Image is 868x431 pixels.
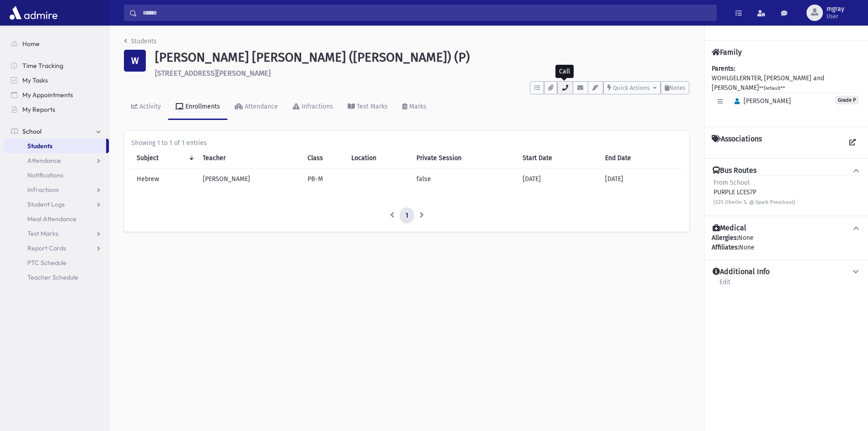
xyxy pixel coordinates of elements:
[355,103,388,110] div: Test Marks
[27,215,77,223] span: Meal Attendance
[827,13,844,20] span: User
[844,135,861,151] a: View all Associations
[4,241,109,255] a: Report Cards
[137,5,716,21] input: Search
[7,4,60,22] img: AdmirePro
[4,153,109,168] a: Attendance
[124,50,146,72] div: W
[712,243,861,252] div: None
[197,148,302,169] th: Teacher
[184,103,220,110] div: Enrollments
[22,127,41,135] span: School
[827,5,844,13] span: mgray
[517,168,599,189] td: [DATE]
[712,234,738,242] b: Allergies:
[4,168,109,182] a: Notifications
[340,94,395,120] a: Test Marks
[302,148,346,169] th: Class
[155,50,689,65] h1: [PERSON_NAME] [PERSON_NAME] ([PERSON_NAME]) (P)
[4,88,109,102] a: My Appointments
[669,84,685,91] span: Notes
[124,36,157,50] nav: breadcrumb
[555,65,574,78] div: Call
[4,197,109,212] a: Student Logs
[27,200,65,208] span: Student Logs
[22,40,40,48] span: Home
[4,226,109,241] a: Test Marks
[27,244,66,252] span: Report Cards
[395,94,434,120] a: Marks
[600,168,683,189] td: [DATE]
[346,148,411,169] th: Location
[661,81,689,94] button: Notes
[4,58,109,73] a: Time Tracking
[712,233,861,252] div: None
[712,223,861,233] button: Medical
[713,267,770,277] h4: Additional Info
[27,156,61,165] span: Attendance
[712,64,861,119] div: WOHLGELERNTER, [PERSON_NAME] and [PERSON_NAME]
[714,178,795,207] div: PURPLE LCES7P
[285,94,340,120] a: Infractions
[27,186,59,194] span: Infractions
[600,148,683,169] th: End Date
[4,73,109,88] a: My Tasks
[124,37,157,45] a: Students
[4,212,109,226] a: Meal Attendance
[124,94,168,120] a: Activity
[613,84,650,91] span: Quick Actions
[713,223,746,233] h4: Medical
[22,62,63,70] span: Time Tracking
[168,94,227,120] a: Enrollments
[712,244,739,251] b: Affiliates:
[243,103,278,110] div: Attendance
[22,91,73,99] span: My Appointments
[131,148,197,169] th: Subject
[22,76,48,84] span: My Tasks
[407,103,426,110] div: Marks
[4,255,109,270] a: PTC Schedule
[714,179,750,187] span: From School
[4,102,109,117] a: My Reports
[712,166,861,176] button: Bus Routes
[131,138,682,148] div: Showing 1 to 1 of 1 entries
[411,168,517,189] td: false
[4,139,106,153] a: Students
[712,267,861,277] button: Additional Info
[155,69,689,78] h6: [STREET_ADDRESS][PERSON_NAME]
[300,103,333,110] div: Infractions
[714,199,795,205] small: (525 Oberlin S. @ Spark Preschool)
[27,171,63,179] span: Notifications
[27,259,67,267] span: PTC Schedule
[27,142,52,150] span: Students
[22,105,55,114] span: My Reports
[835,96,859,104] span: Grade P
[4,182,109,197] a: Infractions
[712,48,742,57] h4: Family
[713,166,756,176] h4: Bus Routes
[4,124,109,139] a: School
[411,148,517,169] th: Private Session
[712,65,735,73] b: Parents:
[227,94,285,120] a: Attendance
[302,168,346,189] td: PB-M
[4,270,109,285] a: Teacher Schedule
[517,148,599,169] th: Start Date
[603,81,661,94] button: Quick Actions
[131,168,197,189] td: Hebrew
[4,36,109,51] a: Home
[712,135,762,151] h4: Associations
[27,229,58,238] span: Test Marks
[730,97,791,105] span: [PERSON_NAME]
[138,103,161,110] div: Activity
[719,277,731,293] a: Edit
[197,168,302,189] td: [PERSON_NAME]
[27,273,78,281] span: Teacher Schedule
[400,208,414,224] a: 1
